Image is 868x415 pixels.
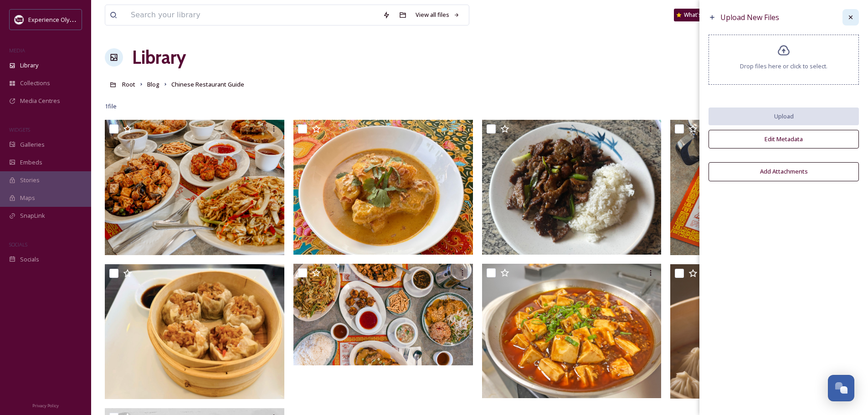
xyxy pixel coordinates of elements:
a: Root [122,79,135,90]
span: Chinese Restaurant Guide [171,80,244,88]
input: Search your library [126,5,378,25]
span: Upload New Files [720,12,779,22]
span: Galleries [20,140,45,149]
button: Edit Metadata [709,130,859,149]
span: Drop files here or click to select. [740,62,827,71]
span: MEDIA [9,47,25,54]
span: Maps [20,194,35,202]
a: Privacy Policy [32,400,59,410]
span: Library [20,61,38,70]
img: gallery - emperors palace.jpg [105,120,284,255]
span: SnapLink [20,211,45,220]
span: Stories [20,176,40,184]
span: WIDGETS [9,126,30,133]
img: download.jpeg [15,15,24,24]
span: Experience Olympia [28,15,82,24]
button: Upload [709,108,859,125]
span: Root [122,80,135,88]
a: View all files [411,6,464,24]
a: Chinese Restaurant Guide [171,79,244,90]
img: gallery - red lantern asian fusion.jpg [105,264,284,399]
button: Add Attachments [709,162,859,181]
img: gallery - streets of singapore.jpg [293,120,473,255]
span: 1 file [105,102,117,111]
span: SOCIALS [9,241,27,248]
span: Embeds [20,158,42,167]
span: Media Centres [20,97,60,105]
a: What's New [674,9,719,21]
img: chinese food guide blog - leadin 01.jpg [670,120,850,255]
span: Socials [20,255,39,264]
img: gallery - chinatown cafe.jpg [482,264,662,399]
img: gallery - tea leaf 2.jpg [482,120,662,255]
a: Blog [147,79,159,90]
span: Privacy Policy [32,403,59,409]
img: chinese food guide blog - hero 01.jpg [293,264,473,365]
img: gallery - dough zone.jpg [670,264,850,399]
span: Collections [20,79,50,87]
button: Open Chat [828,375,854,401]
span: Blog [147,80,159,88]
a: Library [132,44,186,71]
